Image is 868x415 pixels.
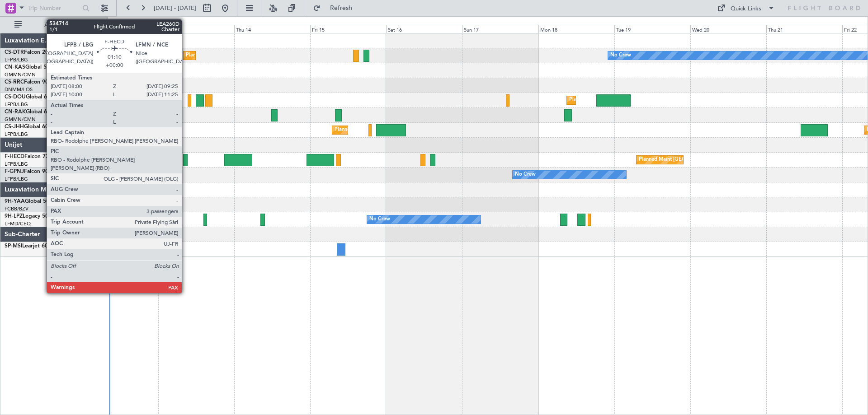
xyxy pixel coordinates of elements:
div: Planned Maint [GEOGRAPHIC_DATA] ([GEOGRAPHIC_DATA]) [639,153,781,167]
div: [DATE] [109,18,125,26]
button: All Aircraft [10,18,98,32]
a: CS-RRCFalcon 900LX [5,79,58,85]
a: LFPB/LBG [5,101,28,108]
div: Wed 13 [158,25,234,33]
span: 9H-LPZ [5,214,23,219]
a: LFPB/LBG [5,56,28,63]
a: CS-DOUGlobal 6500 [5,94,57,100]
div: Planned Maint Sofia [186,49,232,62]
a: DNMM/LOS [5,86,33,93]
a: 9H-YAAGlobal 5000 [5,199,56,204]
a: CN-RAKGlobal 6000 [5,109,57,115]
a: 9H-LPZLegacy 500 [5,214,52,219]
a: LFPB/LBG [5,131,28,138]
a: CN-KASGlobal 5000 [5,65,56,70]
span: CS-JHH [5,124,24,130]
input: Trip Number [28,1,80,15]
span: [DATE] - [DATE] [154,4,196,12]
div: Thu 21 [766,25,842,33]
span: CN-RAK [5,109,26,115]
span: F-GPNJ [5,169,24,174]
div: Sun 17 [462,25,538,33]
div: No Crew [610,49,631,62]
span: Refresh [322,5,360,11]
a: LFPB/LBG [5,176,28,182]
div: No Crew [515,168,536,182]
a: LFMD/CEQ [5,220,31,227]
button: Refresh [309,1,363,15]
span: SP-MSI [5,243,22,249]
div: Planned Maint [GEOGRAPHIC_DATA] ([GEOGRAPHIC_DATA]) [113,123,255,137]
a: GMMN/CMN [5,116,36,123]
div: Thu 14 [234,25,310,33]
a: SP-MSILearjet 60XR [5,243,55,249]
div: Quick Links [731,5,761,14]
a: LFPB/LBG [5,161,28,168]
span: CS-DOU [5,94,26,100]
span: CN-KAS [5,65,25,70]
a: FCBB/BZV [5,205,28,212]
div: Fri 15 [310,25,386,33]
div: Mon 18 [538,25,614,33]
div: No Crew [369,213,390,226]
span: F-HECD [5,154,24,159]
div: Planned Maint [GEOGRAPHIC_DATA] ([GEOGRAPHIC_DATA]) [569,93,712,107]
button: Quick Links [712,1,779,15]
a: CS-JHHGlobal 6000 [5,124,55,130]
span: CS-DTR [5,50,24,55]
a: F-GPNJFalcon 900EX [5,169,58,174]
span: All Aircraft [24,22,95,28]
div: Planned Maint [GEOGRAPHIC_DATA] ([GEOGRAPHIC_DATA]) [335,123,477,137]
a: GMMN/CMN [5,71,36,78]
div: Tue 19 [614,25,690,33]
div: Sat 16 [386,25,462,33]
span: 9H-YAA [5,199,25,204]
div: Wed 20 [690,25,766,33]
span: CS-RRC [5,79,24,85]
div: Tue 12 [82,25,158,33]
a: F-HECDFalcon 7X [5,154,49,159]
a: CS-DTRFalcon 2000 [5,50,55,55]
